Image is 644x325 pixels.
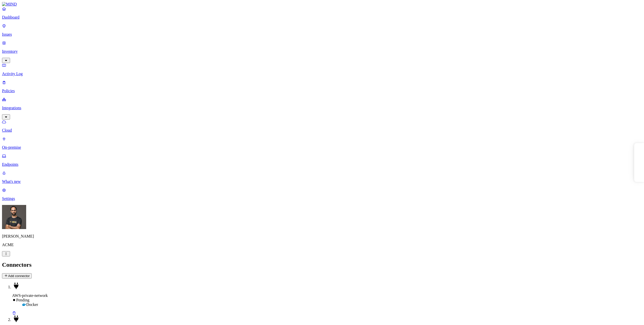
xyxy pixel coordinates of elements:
p: Issues [2,32,642,37]
a: Inventory [2,41,642,62]
span: AWS-private-network [12,293,48,298]
p: On-premise [2,145,642,150]
p: Policies [2,89,642,93]
a: Policies [2,80,642,93]
p: Endpoints [2,162,642,167]
a: Issues [2,24,642,37]
span: Docker [26,302,38,307]
a: Settings [2,188,642,201]
p: Inventory [2,49,642,54]
span: Pending [16,298,29,302]
p: Integrations [2,106,642,110]
img: Ohad Abarbanel [2,205,26,229]
a: MIND [2,2,642,7]
a: Dashboard [2,7,642,20]
img: MIND [2,2,17,7]
a: Endpoints [2,154,642,167]
p: Activity Log [2,72,642,76]
p: [PERSON_NAME] [2,234,642,239]
button: Add connector [2,273,32,279]
p: Dashboard [2,15,642,20]
p: Cloud [2,128,642,133]
a: On-premise [2,137,642,150]
a: Integrations [2,97,642,119]
p: ACME [2,243,642,247]
a: Cloud [2,120,642,133]
p: What's new [2,179,642,184]
p: Settings [2,196,642,201]
h2: Connectors [2,261,642,268]
a: Activity Log [2,63,642,76]
a: What's new [2,171,642,184]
